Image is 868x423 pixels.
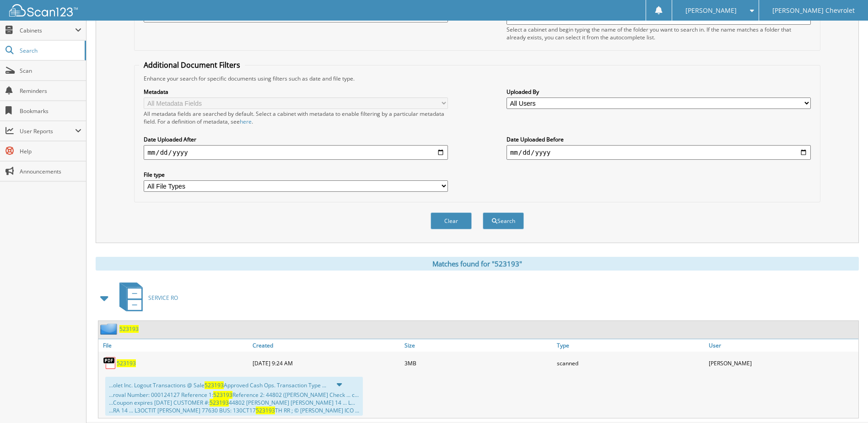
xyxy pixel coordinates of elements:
[20,168,81,175] span: Announcements
[507,88,811,96] label: Uploaded By
[109,391,359,414] div: ...roval Number: 000124127 Reference 1: Reference 2: 44802 ([PERSON_NAME] Check ... c... ...Coupo...
[822,379,868,423] iframe: Chat Widget
[772,8,855,13] span: [PERSON_NAME] Chevrolet
[20,147,81,155] span: Help
[20,67,81,75] span: Scan
[213,391,232,399] span: 523193
[706,354,858,372] div: [PERSON_NAME]
[240,118,252,125] a: here
[98,339,250,352] a: File
[144,110,448,125] div: All metadata fields are searched by default. Select a cabinet with metadata to enable filtering b...
[555,339,706,352] a: Type
[117,359,136,367] a: 523193
[20,107,81,115] span: Bookmarks
[250,354,402,372] div: [DATE] 9:24 AM
[139,60,245,70] legend: Additional Document Filters
[139,75,815,82] div: Enhance your search for specific documents using filters such as date and file type.
[144,88,448,96] label: Metadata
[103,356,117,370] img: PDF.png
[250,339,402,352] a: Created
[205,381,224,389] span: 523193
[685,8,737,13] span: [PERSON_NAME]
[431,212,472,229] button: Clear
[483,212,524,229] button: Search
[706,339,858,352] a: User
[148,294,178,302] span: SERVICE RO
[210,399,229,407] span: 523193
[9,4,78,16] img: scan123-logo-white.svg
[256,407,275,414] span: 523193
[555,354,706,372] div: scanned
[100,323,119,335] img: folder2.png
[20,87,81,95] span: Reminders
[20,27,75,34] span: Cabinets
[144,171,448,179] label: File type
[119,325,139,333] a: 523193
[402,354,554,372] div: 3MB
[20,127,75,135] span: User Reports
[507,26,811,41] div: Select a cabinet and begin typing the name of the folder you want to search in. If the name match...
[507,145,811,160] input: end
[114,280,178,316] a: SERVICE RO
[144,145,448,160] input: start
[507,136,811,143] label: Date Uploaded Before
[105,377,363,416] div: ...olet Inc. Logout Transactions @ Sale Approved Cash Ops. Transaction Type ...
[20,47,80,54] span: Search
[144,136,448,143] label: Date Uploaded After
[402,339,554,352] a: Size
[96,257,859,271] div: Matches found for "523193"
